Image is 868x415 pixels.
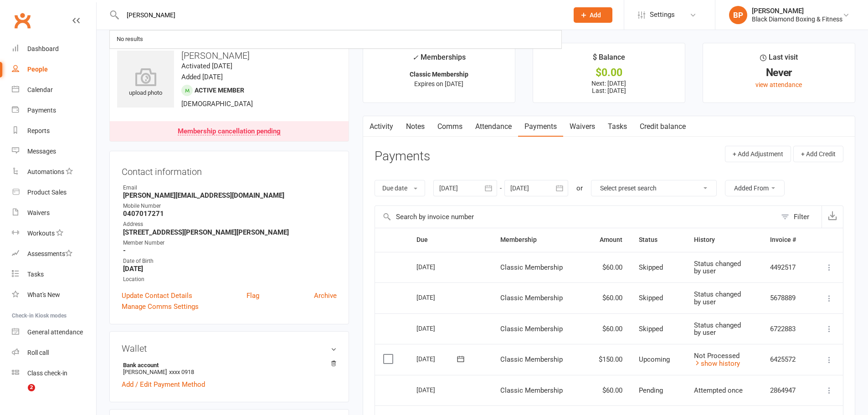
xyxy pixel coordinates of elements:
strong: Bank account [123,362,332,369]
td: $60.00 [584,252,631,283]
div: $ Balance [593,51,625,68]
h3: Wallet [122,343,337,354]
a: Calendar [12,80,96,100]
div: General attendance [27,328,83,336]
div: No results [114,33,146,46]
div: Payments [27,107,56,114]
span: Attempted once [694,386,743,395]
a: Class kiosk mode [12,363,96,384]
a: Workouts [12,223,96,244]
a: Clubworx [11,9,34,32]
div: BP [729,6,747,24]
a: General attendance kiosk mode [12,322,96,343]
span: Classic Membership [500,355,563,364]
a: What's New [12,285,96,305]
span: Settings [650,5,675,25]
div: [DATE] [416,260,458,274]
div: Email [123,184,337,192]
a: Product Sales [12,182,96,203]
a: Payments [518,116,563,137]
span: Add [590,11,601,19]
th: Invoice # [762,228,811,251]
div: Messages [27,148,56,155]
a: Manage Comms Settings [122,301,199,312]
div: Mobile Number [123,202,337,210]
h3: Contact information [122,163,337,177]
td: $60.00 [584,375,631,406]
div: Member Number [123,239,337,247]
span: Pending [639,386,663,395]
a: People [12,59,96,80]
a: Flag [247,290,259,301]
a: Tasks [12,264,96,285]
div: [DATE] [416,352,458,366]
a: Activity [363,116,400,137]
th: Membership [492,228,584,251]
strong: Classic Membership [410,71,468,78]
input: Search by invoice number [375,206,776,228]
div: Waivers [27,209,50,216]
div: Filter [794,211,809,222]
div: [DATE] [416,383,458,397]
div: Last visit [760,51,798,68]
a: Automations [12,162,96,182]
div: Dashboard [27,45,59,52]
strong: [PERSON_NAME][EMAIL_ADDRESS][DOMAIN_NAME] [123,191,337,200]
span: Status changed by user [694,290,741,306]
span: Status changed by user [694,260,741,276]
span: Classic Membership [500,386,563,395]
div: Tasks [27,271,44,278]
div: [DATE] [416,290,458,304]
a: Notes [400,116,431,137]
input: Search... [120,9,562,21]
div: Black Diamond Boxing & Fitness [752,15,842,23]
time: Activated [DATE] [181,62,232,70]
span: Skipped [639,294,663,302]
div: [PERSON_NAME] [752,7,842,15]
button: Due date [375,180,425,196]
div: Memberships [412,51,466,68]
button: Filter [776,206,822,228]
span: Upcoming [639,355,670,364]
td: $150.00 [584,344,631,375]
span: Classic Membership [500,325,563,333]
a: Credit balance [633,116,692,137]
a: Messages [12,141,96,162]
div: upload photo [117,68,174,98]
div: $0.00 [541,68,677,77]
div: Address [123,220,337,229]
iframe: Intercom live chat [9,384,31,406]
span: Classic Membership [500,263,563,272]
div: Never [711,68,847,77]
button: + Add Credit [793,146,843,162]
button: Added From [725,180,785,196]
span: Active member [195,87,244,94]
div: Assessments [27,250,72,257]
div: Product Sales [27,189,67,196]
a: Tasks [601,116,633,137]
td: 6425572 [762,344,811,375]
a: Update Contact Details [122,290,192,301]
strong: - [123,246,337,255]
div: Membership cancellation pending [178,128,281,135]
h3: Payments [375,149,430,164]
span: Expires on [DATE] [414,80,463,87]
td: $60.00 [584,313,631,344]
button: Add [574,7,612,23]
th: Amount [584,228,631,251]
div: Location [123,275,337,284]
a: Waivers [12,203,96,223]
a: show history [694,359,740,368]
div: Workouts [27,230,55,237]
time: Added [DATE] [181,73,223,81]
td: 5678889 [762,282,811,313]
span: Skipped [639,263,663,272]
button: + Add Adjustment [725,146,791,162]
span: Status changed by user [694,321,741,337]
a: view attendance [755,81,802,88]
strong: [STREET_ADDRESS][PERSON_NAME][PERSON_NAME] [123,228,337,236]
a: Archive [314,290,337,301]
div: [DATE] [416,321,458,335]
strong: 0407017271 [123,210,337,218]
th: Due [408,228,492,251]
